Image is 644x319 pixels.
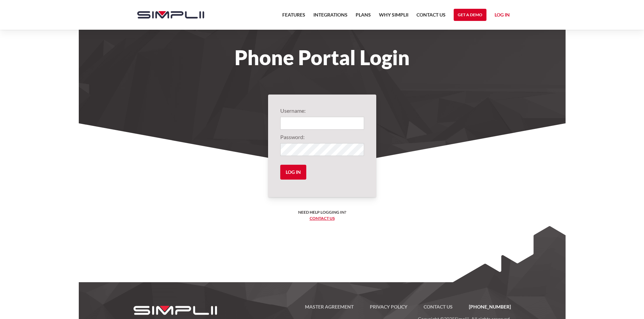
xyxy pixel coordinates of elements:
[280,133,364,141] label: Password:
[298,209,346,221] h6: Need help logging in? ‍
[280,165,306,180] input: Log in
[282,11,305,23] a: Features
[362,303,415,311] a: Privacy Policy
[415,303,461,311] a: Contact US
[310,216,335,221] a: Contact us
[416,11,446,23] a: Contact US
[130,50,514,65] h1: Phone Portal Login
[297,303,362,311] a: Master Agreement
[454,9,486,21] a: Get a Demo
[280,107,364,185] form: Login
[461,303,511,311] a: [PHONE_NUMBER]
[280,107,364,115] label: Username:
[356,11,371,23] a: Plans
[379,11,408,23] a: Why Simplii
[137,11,204,19] img: Simplii
[495,11,510,21] a: Log in
[313,11,348,23] a: Integrations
